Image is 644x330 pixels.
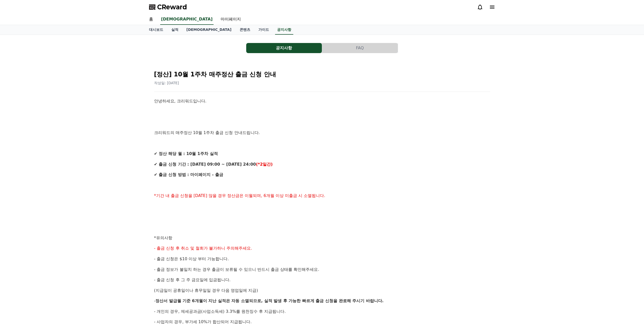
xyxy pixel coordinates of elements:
span: *유의사항 [154,235,172,240]
a: CReward [149,3,187,11]
span: - 출금 신청 후 취소 및 철회가 불가하니 주의해주세요. [154,246,252,251]
span: - 사업자의 경우, 부가세 10%가 합산되어 지급됩니다. [154,319,252,324]
span: CReward [157,3,187,11]
p: - [154,298,490,304]
strong: ✔ 출금 신청 기간 : [DATE] 09:00 ~ [DATE] 24:00 [154,162,256,167]
a: 마이페이지 [217,14,245,25]
a: 대시보드 [145,25,167,35]
span: - 출금 정보가 불일치 하는 경우 출금이 보류될 수 있으니 반드시 출금 상태를 확인해주세요. [154,267,319,272]
a: [DEMOGRAPHIC_DATA] [160,14,214,25]
span: *기간 내 출금 신청을 [DATE] 않을 경우 정산금은 이월되며, 6개월 이상 미출금 시 소멸됩니다. [154,193,325,198]
span: 작성일: [DATE] [154,81,179,85]
a: 콘텐츠 [236,25,254,35]
a: 공지사항 [275,25,293,35]
span: (지급일이 공휴일이나 휴무일일 경우 다음 영업일에 지급) [154,288,258,293]
strong: ✔ 정산 해당 월 : 10월 1주차 실적 [154,151,218,156]
a: 실적 [167,25,182,35]
strong: 6개월이 지난 실적은 자동 소멸되므로, 실적 발생 후 가능한 빠르게 출금 신청을 완료해 주시기 바랍니다. [192,298,384,303]
p: 안녕하세요, 크리워드입니다. [154,98,490,104]
a: [DEMOGRAPHIC_DATA] [182,25,236,35]
a: 홈 [145,14,157,25]
a: 가이드 [254,25,273,35]
span: - 출금 신청은 $10 이상 부터 가능합니다. [154,256,229,261]
span: - 개인의 경우, 제세공과금(사업소득세) 3.3%를 원천징수 후 지급됩니다. [154,309,286,314]
a: 공지사항 [246,43,322,53]
button: 공지사항 [246,43,322,53]
strong: 정산서 발급월 기준 [155,298,191,303]
strong: (*2일간) [256,162,273,167]
strong: ✔ 출금 신청 방법 : 마이페이지 - 출금 [154,172,223,177]
p: 크리워드의 매주정산 10월 1주차 출금 신청 안내드립니다. [154,129,490,136]
h2: [정산] 10월 1주차 매주정산 출금 신청 안내 [154,70,490,78]
button: FAQ [322,43,398,53]
span: - 출금 신청 후 그 주 금요일에 입금됩니다. [154,277,231,282]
